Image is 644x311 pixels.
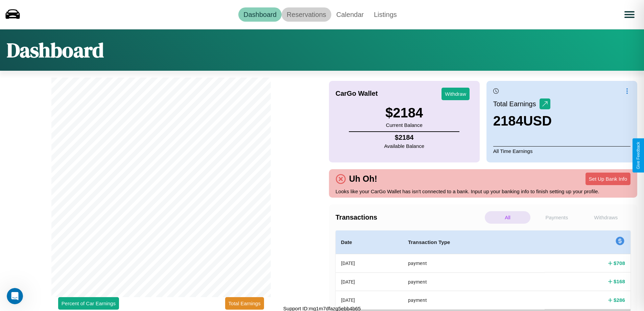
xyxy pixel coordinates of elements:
p: Total Earnings [493,98,540,110]
h4: Uh Oh! [346,174,381,184]
a: Reservations [282,7,331,22]
button: Open menu [620,5,639,24]
h4: Date [341,238,397,246]
p: Looks like your CarGo Wallet has isn't connected to a bank. Input up your banking info to finish ... [336,187,631,196]
p: Current Balance [385,120,423,130]
p: All Time Earnings [493,146,630,156]
button: Total Earnings [225,297,264,310]
div: Give Feedback [636,142,641,169]
iframe: Intercom live chat [7,288,23,304]
h4: Transaction Type [408,238,540,246]
h4: $ 2184 [384,134,424,141]
h4: Transactions [336,214,483,221]
a: Listings [369,7,402,22]
h4: $ 286 [614,296,625,304]
p: All [485,211,530,224]
p: Available Balance [384,141,424,151]
th: [DATE] [336,291,403,309]
h4: $ 168 [614,278,625,285]
h3: $ 2184 [385,105,423,120]
p: Withdraws [583,211,629,224]
h4: $ 708 [614,260,625,267]
th: [DATE] [336,254,403,273]
button: Set Up Bank Info [586,173,630,185]
h3: 2184 USD [493,113,552,129]
a: Dashboard [238,7,282,22]
th: [DATE] [336,272,403,291]
button: Withdraw [442,88,470,100]
th: payment [403,254,545,273]
button: Percent of Car Earnings [58,297,119,310]
p: Payments [534,211,579,224]
a: Calendar [331,7,369,22]
h1: Dashboard [7,36,104,64]
th: payment [403,272,545,291]
h4: CarGo Wallet [336,90,378,97]
th: payment [403,291,545,309]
